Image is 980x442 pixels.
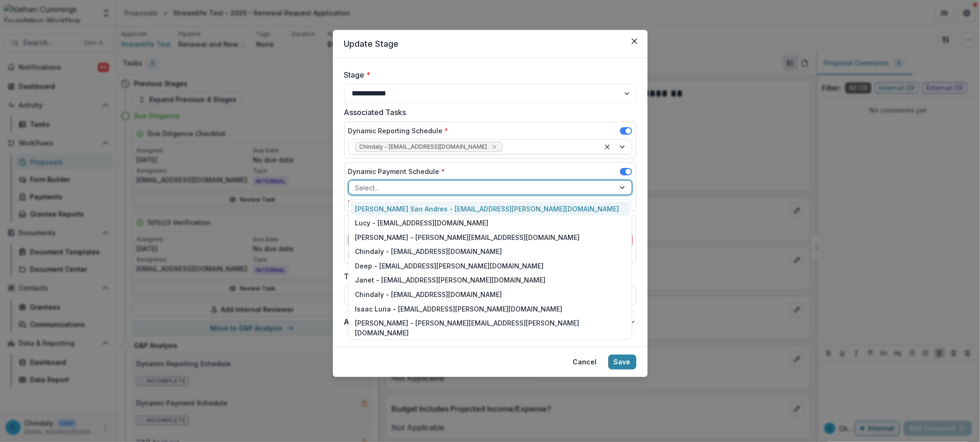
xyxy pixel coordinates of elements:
div: Isaac Luria - [EMAIL_ADDRESS][PERSON_NAME][DOMAIN_NAME] [351,302,630,316]
header: Update Stage [333,30,648,58]
div: Remove Chindaly - chindaly@streamlifeconsulting.org [490,142,499,152]
label: Stage [344,69,631,80]
span: Advanced Configuration [344,316,629,327]
button: Cancel [567,355,603,370]
span: Chindaly - [EMAIL_ADDRESS][DOMAIN_NAME] [360,144,487,150]
div: Deep - [EMAIL_ADDRESS][PERSON_NAME][DOMAIN_NAME] [351,259,630,273]
label: Dynamic Payment Schedule [348,167,445,176]
div: [PERSON_NAME] - [PERSON_NAME][EMAIL_ADDRESS][DOMAIN_NAME] [351,230,630,245]
div: Clear selected options [602,141,613,152]
button: Save [608,355,636,370]
div: Janet - [EMAIL_ADDRESS][PERSON_NAME][DOMAIN_NAME] [351,273,630,288]
label: Task Due Date [344,271,631,282]
button: Advanced Configuration [344,312,636,331]
label: Associated Tasks [344,107,631,118]
div: Lucy - [EMAIL_ADDRESS][DOMAIN_NAME] [351,216,630,230]
button: Close [627,34,642,49]
div: Chindaly - [EMAIL_ADDRESS][DOMAIN_NAME] [351,244,630,259]
label: Dynamic Reporting Schedule [348,126,449,136]
div: [PERSON_NAME] San Andres - [EMAIL_ADDRESS][PERSON_NAME][DOMAIN_NAME] [351,202,630,216]
div: [PERSON_NAME] - [PERSON_NAME][EMAIL_ADDRESS][PERSON_NAME][DOMAIN_NAME] [351,316,630,340]
div: Chindaly - [EMAIL_ADDRESS][DOMAIN_NAME] [351,287,630,302]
